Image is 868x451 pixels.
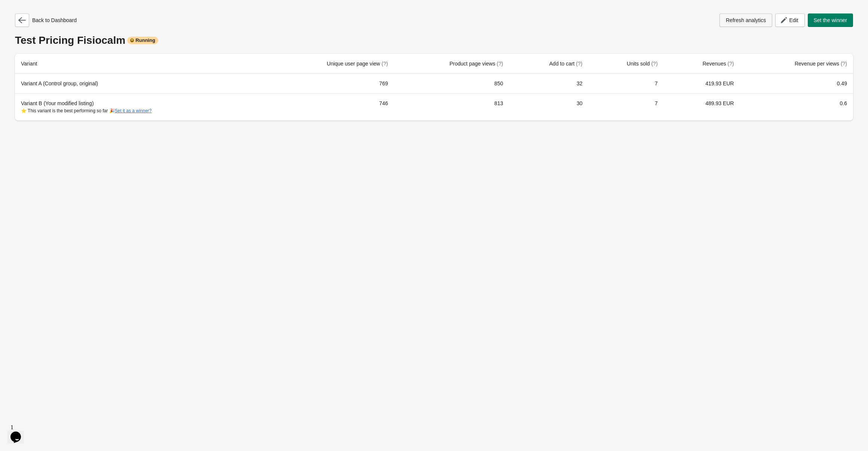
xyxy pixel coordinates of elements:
div: Test Pricing Fisiocalm [15,34,853,46]
div: Running [127,37,158,44]
td: 0.6 [740,93,853,121]
span: Edit [789,17,798,23]
span: Unique user page view [327,61,388,67]
td: 7 [589,93,664,121]
td: 0.49 [740,74,853,93]
span: Set the winner [814,17,847,23]
span: Add to cart [549,61,583,67]
div: ⭐ This variant is the best performing so far 🎉 [21,107,260,115]
span: Revenue per views [795,61,847,67]
span: (?) [382,61,388,67]
td: 32 [509,74,589,93]
span: Refresh analytics [726,17,766,23]
th: Variant [15,54,266,74]
span: Units sold [627,61,657,67]
td: 813 [394,93,509,121]
span: Revenues [703,61,734,67]
td: 419.93 EUR [664,74,740,93]
td: 30 [509,93,589,121]
span: (?) [576,61,583,67]
td: 746 [266,93,394,121]
div: Variant A (Control group, original) [21,80,260,87]
button: Set the winner [808,13,853,27]
span: Product page views [450,61,503,67]
span: (?) [841,61,847,67]
td: 7 [589,74,664,93]
td: 489.93 EUR [664,93,740,121]
span: (?) [497,61,503,67]
span: (?) [728,61,734,67]
button: Edit [775,13,804,27]
iframe: chat widget [7,421,31,444]
span: (?) [651,61,658,67]
div: Variant B (Your modified listing) [21,100,260,115]
div: Back to Dashboard [15,13,77,27]
td: 769 [266,74,394,93]
td: 850 [394,74,509,93]
button: Refresh analytics [719,13,772,27]
button: Set it as a winner? [115,108,152,113]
